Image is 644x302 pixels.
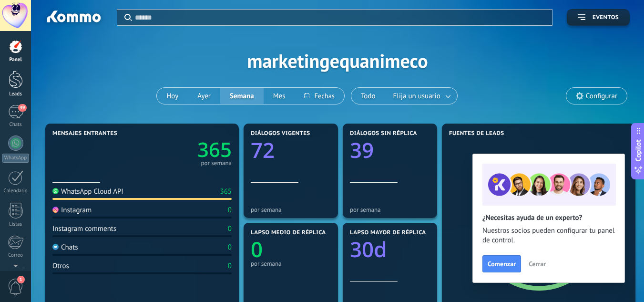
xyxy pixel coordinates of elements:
[2,91,30,97] div: Leads
[52,261,69,271] div: Otros
[529,260,546,267] span: Cerrar
[295,88,344,104] button: Fechas
[350,235,387,263] text: 30d
[2,57,30,63] div: Panel
[228,243,232,252] div: 0
[142,136,232,163] a: 365
[264,88,295,104] button: Mes
[52,188,59,194] img: WhatsApp Cloud API
[18,104,26,112] span: 39
[567,9,630,26] button: Eventos
[482,255,521,272] button: Comenzar
[482,213,615,222] h2: ¿Necesitas ayuda de un experto?
[52,224,116,233] div: Instagram comments
[52,244,59,250] img: Chats
[351,88,385,104] button: Todo
[391,90,442,103] span: Elija un usuario
[350,206,430,213] div: por semana
[350,135,374,164] text: 39
[482,226,615,245] span: Nuestros socios pueden configurar tu panel de control.
[201,161,232,166] div: por semana
[2,122,30,128] div: Chats
[350,229,426,236] span: Lapso mayor de réplica
[350,130,417,137] span: Diálogos sin réplica
[52,207,59,213] img: Instagram
[586,92,617,100] span: Configurar
[220,88,264,104] button: Semana
[52,187,123,196] div: WhatsApp Cloud API
[220,187,232,196] div: 365
[2,221,30,228] div: Listas
[228,261,232,271] div: 0
[593,14,619,21] span: Eventos
[157,88,188,104] button: Hoy
[52,130,117,137] span: Mensajes entrantes
[488,260,516,267] span: Comenzar
[350,235,430,263] a: 30d
[385,88,457,104] button: Elija un usuario
[251,235,263,263] text: 0
[634,139,643,161] span: Copilot
[251,229,326,236] span: Lapso medio de réplica
[228,224,232,233] div: 0
[251,260,331,267] div: por semana
[251,206,331,213] div: por semana
[228,206,232,215] div: 0
[2,154,29,163] div: WhatsApp
[197,136,232,163] text: 365
[251,135,275,164] text: 72
[188,88,220,104] button: Ayer
[2,188,30,194] div: Calendario
[52,243,78,252] div: Chats
[251,130,310,137] span: Diálogos vigentes
[52,206,92,215] div: Instagram
[17,276,25,283] span: 1
[2,252,30,259] div: Correo
[449,130,504,137] span: Fuentes de leads
[524,257,550,271] button: Cerrar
